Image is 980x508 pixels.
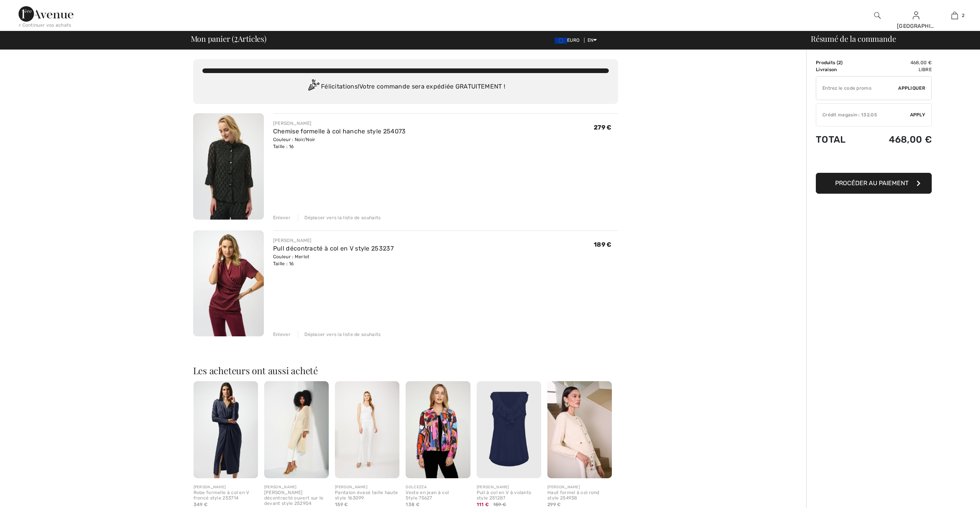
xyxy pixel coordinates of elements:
[816,77,898,100] input: Promo code
[194,484,258,490] div: [PERSON_NAME]
[913,12,919,19] a: Sign In
[193,113,264,220] img: Chemise formelle à col hanche style 254073
[910,111,926,118] span: Apply
[816,173,932,194] button: Procéder au paiement
[802,35,975,43] div: Résumé de la commande
[273,237,394,244] div: [PERSON_NAME]
[816,111,910,118] div: Crédit magasin : 132.05
[547,381,612,478] img: Haut formel à col rond style 254938
[321,83,505,90] font: Félicitations! Votre commande sera expédiée GRATUITEMENT !
[594,124,612,131] span: 279 €
[273,137,316,149] font: Couleur : Noir/Noir Taille : 16
[816,153,932,170] iframe: PayPal
[816,60,841,65] font: Produits (
[194,502,208,507] span: 349 €
[555,38,583,43] span: EURO
[936,11,973,20] a: 2
[477,381,541,478] img: Pull à col en V à volants style 251287
[588,38,594,43] font: EN
[264,484,329,490] div: [PERSON_NAME]
[19,22,71,29] div: < Continuer vos achats
[477,484,541,490] div: [PERSON_NAME]
[193,230,264,337] img: Pull décontracté à col en V style 253237
[547,502,561,507] span: 299 €
[913,11,919,20] img: Mes infos
[874,11,881,20] img: Rechercher sur le site Web
[335,484,399,490] div: [PERSON_NAME]
[898,85,925,92] span: Appliquer
[306,79,321,95] img: Congratulation2.svg
[897,22,935,30] div: [GEOGRAPHIC_DATA]
[273,245,394,252] a: Pull décontracté à col en V style 253237
[594,241,612,248] span: 189 €
[19,6,73,22] img: 1ère Avenue
[863,126,932,153] td: 468,00 €
[493,501,506,508] span: 159 €
[555,38,567,44] img: Euro
[863,59,932,66] td: 468,00 €
[406,484,470,490] div: DOLCEZZA
[477,490,541,501] div: Pull à col en V à volants style 251287
[835,179,909,187] span: Procéder au paiement
[273,120,406,127] div: [PERSON_NAME]
[863,66,932,73] td: Libre
[191,33,234,44] font: Mon panier (
[194,381,258,478] img: Robe formelle à col en V froncé style 253714
[273,214,290,221] div: Enlever
[273,254,310,266] font: Couleur : Merlot Taille : 16
[335,381,399,478] img: Pantalon évasé taille haute style 163099
[298,331,380,338] div: Déplacer vers la liste de souhaits
[838,60,841,65] span: 2
[816,66,863,73] td: Livraison
[406,381,470,478] img: Veste en jean à col Style 75627
[951,11,958,20] img: Mon sac
[816,59,863,66] td: )
[406,502,420,507] span: 138 €
[962,12,965,19] span: 2
[816,126,863,153] td: Total
[273,128,406,135] a: Chemise formelle à col hanche style 254073
[264,490,329,506] div: [PERSON_NAME] décontracté ouvert sur le devant style 252904
[298,214,380,221] div: Déplacer vers la liste de souhaits
[193,366,618,375] h2: Les acheteurs ont aussi acheté
[406,490,470,501] div: Veste en jean à col Style 75627
[335,490,399,501] div: Pantalon évasé taille haute style 163099
[547,484,612,490] div: [PERSON_NAME]
[264,381,329,478] img: Cardigan décontracté ouvert sur le devant style 252904
[547,490,612,501] div: Haut formel à col rond style 254938
[273,331,290,338] div: Enlever
[335,502,348,507] span: 159 €
[477,502,489,507] span: 111 €
[238,33,267,44] font: Articles)
[194,490,258,501] div: Robe formelle à col en V froncé style 253714
[234,33,238,43] span: 2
